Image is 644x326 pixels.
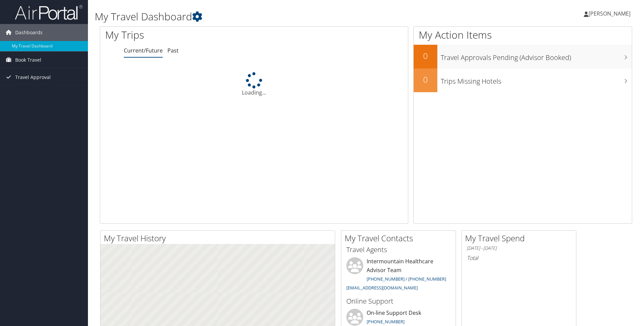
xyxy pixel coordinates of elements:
a: [PHONE_NUMBER] / [PHONE_NUMBER] [367,276,446,282]
span: Travel Approval [15,69,51,86]
h3: Travel Agents [346,245,451,254]
a: Past [167,47,179,54]
h1: My Travel Dashboard [95,9,456,24]
a: [PHONE_NUMBER] [367,319,405,325]
h6: Total [467,254,571,262]
a: [PERSON_NAME] [584,3,637,24]
span: [PERSON_NAME] [589,10,630,17]
a: 0Trips Missing Hotels [414,68,632,92]
h2: 0 [414,50,437,62]
h3: Online Support [346,297,451,306]
img: airportal-logo.png [15,4,83,20]
a: Current/Future [124,47,163,54]
a: [EMAIL_ADDRESS][DOMAIN_NAME] [346,285,418,291]
div: Loading... [100,72,408,97]
h6: [DATE] - [DATE] [467,245,571,251]
li: Intermountain Healthcare Advisor Team [343,257,454,293]
h1: My Action Items [414,28,632,42]
span: Dashboards [15,24,43,41]
h2: My Travel Contacts [345,232,456,244]
h2: My Travel Spend [465,232,576,244]
h2: My Travel History [104,232,335,244]
h3: Travel Approvals Pending (Advisor Booked) [441,49,632,62]
h2: 0 [414,74,437,85]
h3: Trips Missing Hotels [441,73,632,86]
h1: My Trips [105,28,275,42]
a: 0Travel Approvals Pending (Advisor Booked) [414,45,632,68]
span: Book Travel [15,52,41,68]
